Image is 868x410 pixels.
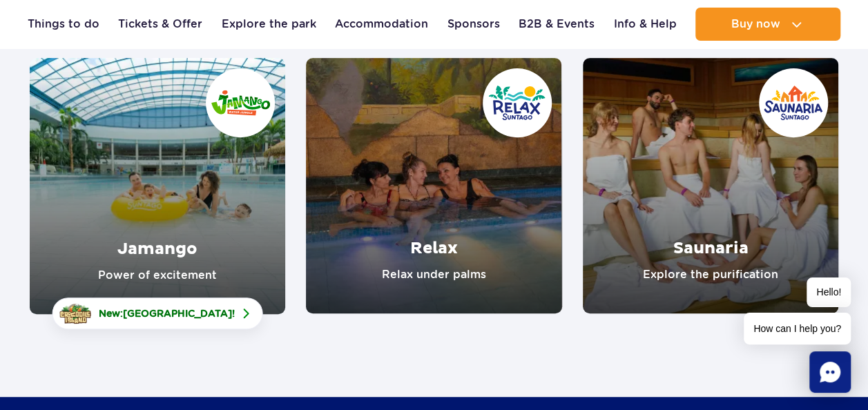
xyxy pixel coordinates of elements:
div: Chat [809,351,851,393]
span: [GEOGRAPHIC_DATA] [123,308,232,319]
a: Relax [306,58,561,313]
a: Tickets & Offer [118,8,202,41]
a: B2B & Events [519,8,595,41]
a: Accommodation [335,8,428,41]
a: Sponsors [447,8,500,41]
a: New:[GEOGRAPHIC_DATA]! [52,297,263,329]
span: How can I help you? [744,313,851,344]
a: Explore the park [222,8,316,41]
button: Buy now [695,8,840,41]
a: Saunaria [583,58,838,313]
span: Buy now [731,18,780,30]
a: Things to do [28,8,99,41]
span: Hello! [807,277,851,307]
a: Info & Help [614,8,677,41]
span: New: ! [99,306,235,320]
a: Jamango [30,58,285,314]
